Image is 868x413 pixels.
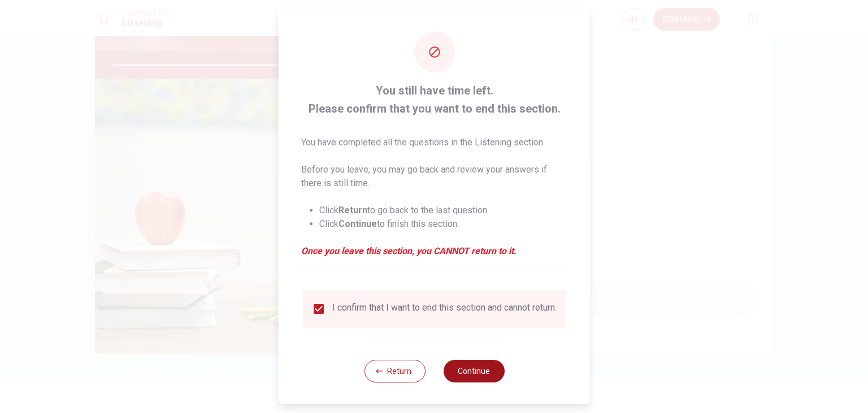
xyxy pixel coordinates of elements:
button: Continue [443,360,504,382]
strong: Return [338,205,367,216]
em: Once you leave this section, you CANNOT return to it. [301,244,567,258]
li: Click to go back to the last question [319,204,567,217]
div: I confirm that I want to end this section and cannot return. [332,302,557,316]
strong: Continue [338,218,377,229]
p: Before you leave, you may go back and review your answers if there is still time. [301,163,567,190]
button: Return [364,360,425,382]
p: You have completed all the questions in the Listening section. [301,136,567,149]
li: Click to finish this section. [319,217,567,231]
span: You still have time left. Please confirm that you want to end this section. [301,81,567,118]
